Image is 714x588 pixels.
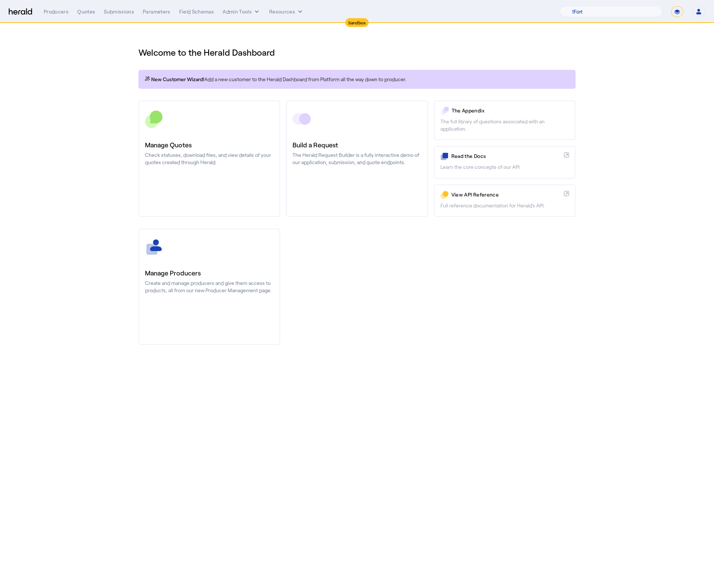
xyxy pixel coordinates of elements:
div: Sandbox [345,18,369,27]
a: Build a RequestThe Herald Request Builder is a fully interactive demo of our application, submiss... [286,100,428,217]
h1: Welcome to the Herald Dashboard [138,47,576,58]
p: The Herald Request Builder is a fully interactive demo of our application, submission, and quote ... [293,151,421,166]
p: The Appendix [452,107,569,114]
p: Create and manage producers and give them access to products, all from our new Producer Managemen... [145,279,274,294]
h3: Manage Producers [145,268,274,278]
button: Resources dropdown menu [269,8,304,15]
h3: Build a Request [293,140,421,150]
p: Read the Docs [451,152,561,160]
img: Herald Logo [9,8,32,15]
p: View API Reference [451,191,561,198]
h3: Manage Quotes [145,140,274,150]
div: Quotes [77,8,95,15]
p: Add a new customer to the Herald Dashboard from Platform all the way down to producer. [144,76,570,83]
p: Check statuses, download files, and view details of your quotes created through Herald. [145,151,274,166]
a: Read the DocsLearn the core concepts of our API. [434,146,576,178]
p: The full library of questions associated with an application. [440,118,569,132]
span: New Customer Wizard! [151,76,204,83]
a: Manage ProducersCreate and manage producers and give them access to products, all from our new Pr... [138,229,280,345]
div: Parameters [143,8,170,15]
a: The AppendixThe full library of questions associated with an application. [434,100,576,140]
div: Submissions [104,8,134,15]
button: internal dropdown menu [223,8,260,15]
p: Full reference documentation for Herald's API. [440,202,569,209]
div: Producers [44,8,68,15]
div: Field Schemas [179,8,214,15]
a: Manage QuotesCheck statuses, download files, and view details of your quotes created through Herald. [138,100,280,217]
a: View API ReferenceFull reference documentation for Herald's API. [434,184,576,217]
p: Learn the core concepts of our API. [440,163,569,171]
